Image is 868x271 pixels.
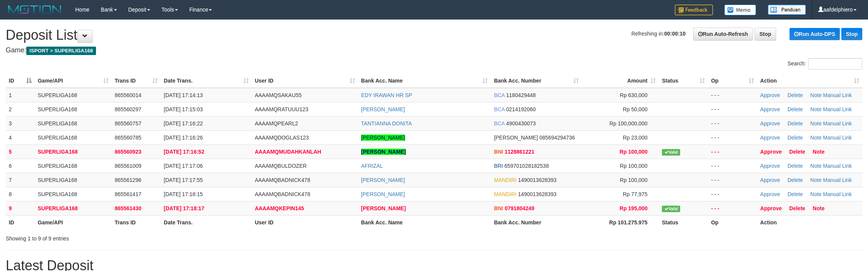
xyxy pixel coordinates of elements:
td: SUPERLIGA168 [35,88,112,102]
a: Delete [788,135,803,141]
span: [DATE] 17:17:55 [164,177,203,183]
a: Approve [760,191,780,197]
span: [DATE] 17:18:17 [164,205,204,211]
span: Rp 100,000 [620,149,647,155]
a: Manual Link [823,191,852,197]
th: Trans ID [112,215,161,229]
span: [DATE] 17:17:06 [164,163,203,169]
span: Copy 1128861221 to clipboard [504,149,534,155]
th: Game/API [35,215,112,229]
a: [PERSON_NAME] [361,191,405,197]
span: [DATE] 17:18:15 [164,191,203,197]
span: Rp 100,000,000 [610,120,648,127]
td: - - - [708,130,757,144]
th: ID [6,215,35,229]
a: TANTIANNA DONITA [361,120,412,127]
a: Delete [788,106,803,112]
img: Button%20Memo.svg [724,5,756,15]
a: Manual Link [823,120,852,127]
span: Valid transaction [662,206,680,212]
td: 8 [6,187,35,201]
span: MANDIRI [494,191,516,197]
td: 4 [6,130,35,144]
td: - - - [708,173,757,187]
a: Delete [788,120,803,127]
span: [DATE] 17:15:03 [164,106,203,112]
a: Approve [760,120,780,127]
a: [PERSON_NAME] [361,177,405,183]
a: Stop [754,28,776,41]
a: EDY IRAWAN HR SP [361,92,412,98]
span: BRI [494,163,503,169]
span: 865560014 [115,92,141,98]
td: SUPERLIGA168 [35,116,112,130]
span: Copy 1490013628393 to clipboard [518,177,556,183]
th: Date Trans.: activate to sort column ascending [161,74,252,88]
span: 865561009 [115,163,141,169]
span: 865560757 [115,120,141,127]
th: User ID: activate to sort column ascending [252,74,358,88]
th: Trans ID: activate to sort column ascending [112,74,161,88]
td: 6 [6,159,35,173]
img: MOTION_logo.png [6,4,64,15]
a: Note [810,92,822,98]
strong: 00:00:10 [664,31,685,37]
span: 865561430 [115,205,141,211]
span: Rp 630,000 [620,92,647,98]
span: BNI [494,149,503,155]
td: 2 [6,102,35,116]
span: MANDIRI [494,177,516,183]
span: AAAAMQBULDOZER [255,163,307,169]
a: Approve [760,177,780,183]
th: Bank Acc. Number [491,215,582,229]
th: Action [757,215,862,229]
th: Action: activate to sort column ascending [757,74,862,88]
span: [DATE] 17:16:52 [164,149,204,155]
th: Date Trans. [161,215,252,229]
span: 865561296 [115,177,141,183]
td: SUPERLIGA168 [35,102,112,116]
a: AFRIZAL [361,163,383,169]
span: Copy 4900430073 to clipboard [506,120,536,127]
th: Bank Acc. Name [358,215,491,229]
span: Copy 0791804249 to clipboard [504,205,534,211]
a: Manual Link [823,92,852,98]
th: Rp 101.275.975 [582,215,659,229]
td: - - - [708,187,757,201]
div: Showing 1 to 9 of 9 entries [6,232,356,242]
a: [PERSON_NAME] [361,149,406,155]
span: Rp 50,000 [623,106,648,112]
a: Delete [788,92,803,98]
a: Stop [841,28,862,40]
td: 3 [6,116,35,130]
span: [DATE] 17:16:22 [164,120,203,127]
a: Manual Link [823,163,852,169]
span: AAAAMQPEARL2 [255,120,298,127]
a: Run Auto-DPS [790,28,840,40]
a: Note [810,163,822,169]
span: Rp 77,975 [623,191,648,197]
td: SUPERLIGA168 [35,201,112,215]
span: Rp 100,000 [620,177,647,183]
a: Approve [760,205,782,211]
span: AAAAMQDOGLAS123 [255,135,309,141]
img: panduan.png [768,5,806,15]
td: SUPERLIGA168 [35,159,112,173]
a: Approve [760,92,780,98]
h4: Game: [6,47,862,54]
th: User ID [252,215,358,229]
span: Copy 1490013628393 to clipboard [518,191,556,197]
a: Delete [789,149,805,155]
td: - - - [708,88,757,102]
td: - - - [708,116,757,130]
td: SUPERLIGA168 [35,187,112,201]
a: Delete [788,191,803,197]
a: Note [810,191,822,197]
td: 1 [6,88,35,102]
td: 5 [6,144,35,159]
span: AAAAMQSAKAU55 [255,92,302,98]
a: [PERSON_NAME] [361,135,405,141]
td: 9 [6,201,35,215]
a: Note [813,205,825,211]
a: Note [810,120,822,127]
